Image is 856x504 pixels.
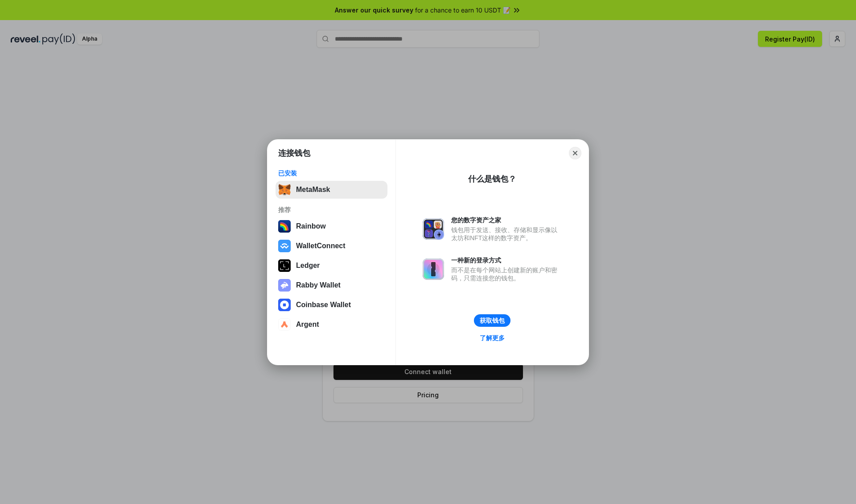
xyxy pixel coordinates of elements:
[278,279,291,292] img: svg+xml,%3Csvg%20xmlns%3D%22http%3A%2F%2Fwww.w3.org%2F2000%2Fsvg%22%20fill%3D%22none%22%20viewBox...
[451,226,562,242] div: 钱包用于发送、接收、存储和显示像以太坊和NFT这样的数字资产。
[276,217,387,235] button: Rainbow
[276,237,387,255] button: WalletConnect
[276,276,387,294] button: Rabby Wallet
[296,222,326,230] div: Rainbow
[276,316,387,333] button: Argent
[296,186,330,194] div: MetaMask
[278,206,385,214] div: 推荐
[451,266,562,282] div: 而不是在每个网站上创建新的账户和密码，只需连接您的钱包。
[278,240,291,252] img: svg+xml,%3Csvg%20width%3D%2228%22%20height%3D%2228%22%20viewBox%3D%220%200%2028%2028%22%20fill%3D...
[278,148,310,158] h1: 连接钱包
[276,257,387,275] button: Ledger
[474,314,510,327] button: 获取钱包
[569,147,581,159] button: Close
[278,220,291,233] img: svg+xml,%3Csvg%20width%3D%22120%22%20height%3D%22120%22%20viewBox%3D%220%200%20120%20120%22%20fil...
[451,256,562,264] div: 一种新的登录方式
[423,218,444,240] img: svg+xml,%3Csvg%20xmlns%3D%22http%3A%2F%2Fwww.w3.org%2F2000%2Fsvg%22%20fill%3D%22none%22%20viewBox...
[296,281,341,289] div: Rabby Wallet
[296,301,351,309] div: Coinbase Wallet
[423,258,444,280] img: svg+xml,%3Csvg%20xmlns%3D%22http%3A%2F%2Fwww.w3.org%2F2000%2Fsvg%22%20fill%3D%22none%22%20viewBox...
[278,183,291,196] img: svg+xml,%3Csvg%20fill%3D%22none%22%20height%3D%2233%22%20viewBox%3D%220%200%2035%2033%22%20width%...
[451,216,562,224] div: 您的数字资产之家
[296,321,319,329] div: Argent
[296,242,346,250] div: WalletConnect
[278,318,291,331] img: svg+xml,%3Csvg%20width%3D%2228%22%20height%3D%2228%22%20viewBox%3D%220%200%2028%2028%22%20fill%3D...
[296,262,320,270] div: Ledger
[468,174,516,184] div: 什么是钱包？
[278,299,291,311] img: svg+xml,%3Csvg%20width%3D%2228%22%20height%3D%2228%22%20viewBox%3D%220%200%2028%2028%22%20fill%3D...
[278,259,291,272] img: svg+xml,%3Csvg%20xmlns%3D%22http%3A%2F%2Fwww.w3.org%2F2000%2Fsvg%22%20width%3D%2228%22%20height%3...
[276,296,387,314] button: Coinbase Wallet
[480,317,505,325] div: 获取钱包
[278,169,385,177] div: 已安装
[276,181,387,199] button: MetaMask
[480,334,505,342] div: 了解更多
[474,332,510,344] a: 了解更多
